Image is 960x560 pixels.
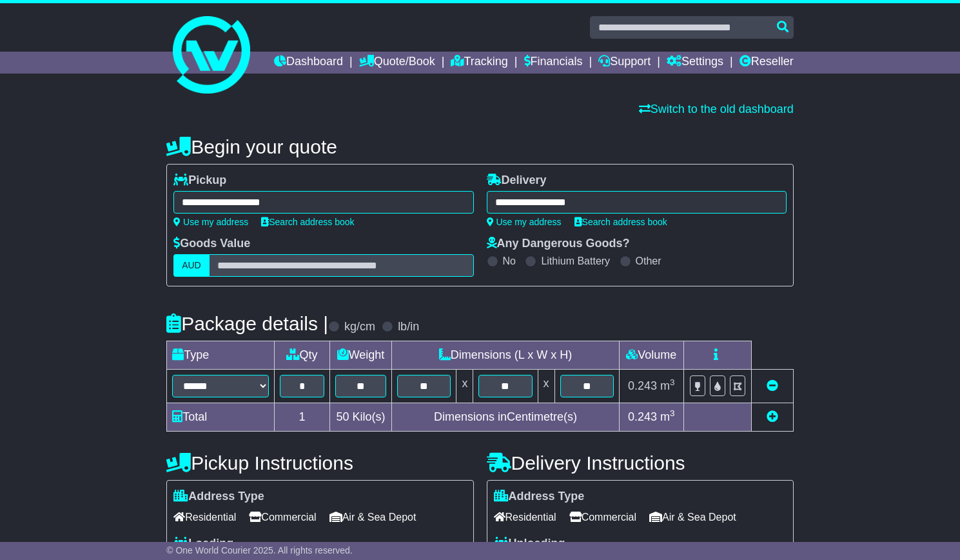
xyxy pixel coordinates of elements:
sup: 3 [670,377,675,387]
span: Air & Sea Depot [329,507,416,527]
label: Delivery [487,174,547,188]
span: 0.243 [628,410,657,423]
label: Address Type [173,490,264,504]
label: Unloading [494,537,565,551]
a: Use my address [487,217,562,227]
span: Residential [173,507,236,527]
a: Settings [667,52,723,74]
h4: Begin your quote [166,136,794,157]
span: m [660,410,675,423]
td: Qty [275,341,330,370]
label: Any Dangerous Goods? [487,237,630,251]
span: Air & Sea Depot [649,507,736,527]
span: 50 [336,410,349,423]
a: Remove this item [767,379,778,392]
a: Support [598,52,651,74]
a: Reseller [740,52,794,74]
span: m [660,379,675,392]
label: Loading [173,537,233,551]
h4: Delivery Instructions [487,452,794,474]
label: AUD [173,254,210,277]
td: x [456,370,473,403]
label: lb/in [398,320,419,334]
a: Financials [524,52,583,74]
span: Commercial [569,507,636,527]
td: Type [167,341,275,370]
label: kg/cm [344,320,375,334]
label: Pickup [173,174,226,188]
a: Switch to the old dashboard [639,103,794,115]
label: Lithium Battery [541,255,610,267]
span: Commercial [249,507,316,527]
a: Dashboard [274,52,343,74]
label: Address Type [494,490,585,504]
label: Goods Value [173,237,250,251]
td: Total [167,403,275,432]
span: Residential [494,507,556,527]
a: Add new item [767,410,778,423]
td: Dimensions in Centimetre(s) [392,403,620,432]
label: No [503,255,516,267]
td: Volume [619,341,683,370]
td: x [538,370,554,403]
a: Search address book [261,217,354,227]
a: Search address book [574,217,667,227]
span: 0.243 [628,379,657,392]
td: 1 [275,403,330,432]
h4: Pickup Instructions [166,452,473,474]
a: Quote/Book [359,52,435,74]
label: Other [636,255,661,267]
h4: Package details | [166,313,328,334]
a: Use my address [173,217,248,227]
td: Dimensions (L x W x H) [392,341,620,370]
td: Weight [329,341,391,370]
td: Kilo(s) [329,403,391,432]
a: Tracking [451,52,507,74]
sup: 3 [670,408,675,418]
span: © One World Courier 2025. All rights reserved. [166,545,353,555]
